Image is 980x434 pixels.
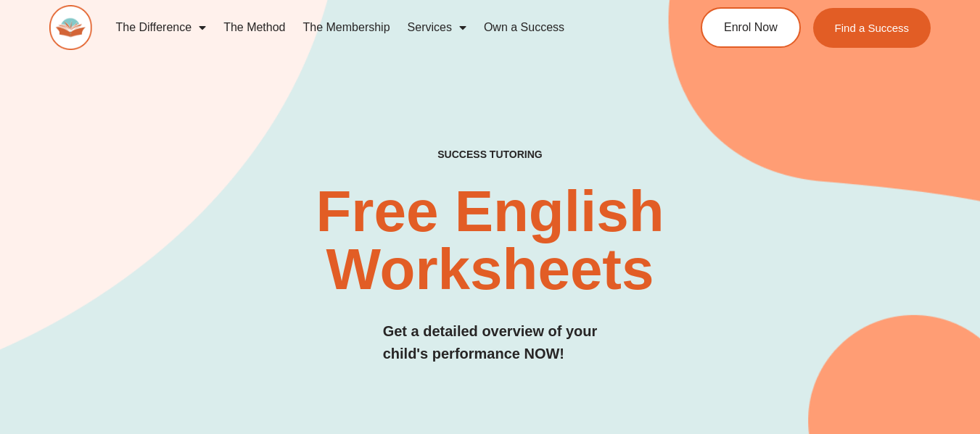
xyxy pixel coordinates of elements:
[724,22,778,33] span: Enrol Now
[215,11,294,44] a: The Method
[701,7,801,48] a: Enrol Now
[360,149,621,161] h4: SUCCESS TUTORING​
[199,183,781,299] h2: Free English Worksheets​
[107,11,650,44] nav: Menu
[399,11,475,44] a: Services
[107,11,215,44] a: The Difference
[835,22,910,33] span: Find a Success
[295,11,399,44] a: The Membership
[383,320,598,365] h3: Get a detailed overview of your child's performance NOW!
[813,8,931,48] a: Find a Success
[475,11,573,44] a: Own a Success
